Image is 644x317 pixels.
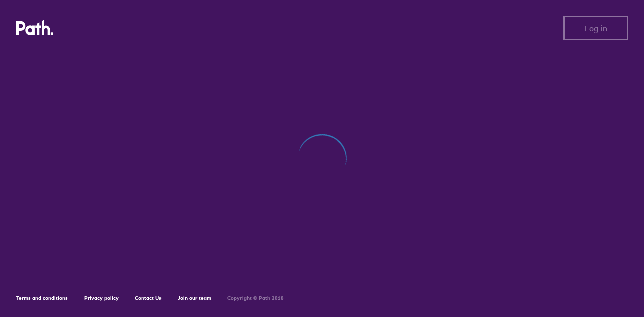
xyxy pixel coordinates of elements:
[84,295,119,301] a: Privacy policy
[585,24,607,33] span: Log in
[178,295,211,301] a: Join our team
[135,295,162,301] a: Contact Us
[16,295,68,301] a: Terms and conditions
[227,295,284,301] h6: Copyright © Path 2018
[563,16,628,40] button: Log in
